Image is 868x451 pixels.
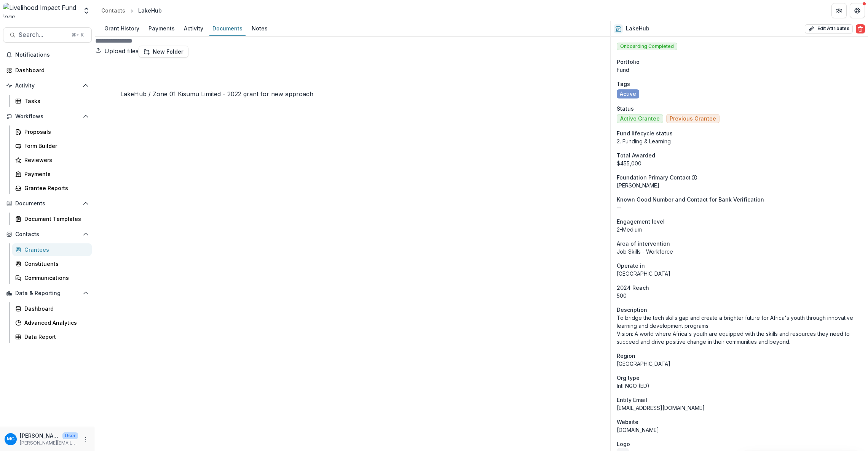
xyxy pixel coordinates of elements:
[617,195,764,203] span: Known Good Number and Contact for Bank Verification
[12,302,92,315] a: Dashboard
[12,168,92,180] a: Payments
[617,43,677,50] span: Onboarding Completed
[12,257,92,270] a: Constituents
[24,142,86,150] div: Form Builder
[3,3,78,18] img: Livelihood Impact Fund logo
[617,203,862,211] p: --
[24,319,86,327] div: Advanced Analytics
[98,5,128,16] a: Contacts
[24,128,86,136] div: Proposals
[617,240,670,248] span: Area of intervention
[831,3,847,18] button: Partners
[20,440,78,446] p: [PERSON_NAME][EMAIL_ADDRESS][DOMAIN_NAME]
[181,23,206,34] div: Activity
[3,64,92,76] a: Dashboard
[617,137,862,145] p: 2. Funding & Learning
[3,110,92,122] button: Open Workflows
[617,292,862,300] p: 500
[617,360,862,368] p: [GEOGRAPHIC_DATA]
[617,427,659,433] a: [DOMAIN_NAME]
[617,314,862,346] p: To bridge the tech skills gap and create a brighter future for Africa's youth through innovative ...
[617,105,634,113] span: Status
[24,97,86,105] div: Tasks
[3,287,92,299] button: Open Data & Reporting
[3,27,92,43] button: Search...
[12,330,92,343] a: Data Report
[24,156,86,164] div: Reviewers
[12,243,92,256] a: Grantees
[617,151,655,159] span: Total Awarded
[617,352,635,360] span: Region
[12,272,92,284] a: Communications
[3,79,92,92] button: Open Activity
[12,125,92,138] a: Proposals
[95,46,139,56] button: Upload files
[139,46,188,58] button: New Folder
[24,246,86,254] div: Grantees
[101,23,142,34] div: Grant History
[617,181,862,189] p: [PERSON_NAME]
[70,31,85,39] div: ⌘ + K
[850,3,865,18] button: Get Help
[856,24,865,33] button: Delete
[617,80,630,88] span: Tags
[24,184,86,192] div: Grantee Reports
[12,213,92,225] a: Document Templates
[617,404,862,412] div: [EMAIL_ADDRESS][DOMAIN_NAME]
[617,382,862,390] p: Intl NGO (ED)
[617,374,640,382] span: Org type
[101,6,125,14] div: Contacts
[617,306,647,314] span: Description
[209,23,246,34] div: Documents
[145,23,178,34] div: Payments
[138,6,162,14] div: LakeHub
[617,262,645,270] span: Operate in
[24,260,86,268] div: Constituents
[617,248,862,256] p: Job Skills - Workforce
[62,432,78,439] p: User
[12,182,92,194] a: Grantee Reports
[12,316,92,329] a: Advanced Analytics
[12,154,92,166] a: Reviewers
[805,24,853,33] button: Edit Attributes
[24,305,86,313] div: Dashboard
[145,21,178,36] a: Payments
[15,113,80,120] span: Workflows
[617,58,640,66] span: Portfolio
[3,228,92,240] button: Open Contacts
[12,95,92,107] a: Tasks
[15,66,86,74] div: Dashboard
[620,91,636,97] span: Active
[81,3,92,18] button: Open entity switcher
[617,218,665,225] span: Engagement level
[81,435,90,444] button: More
[15,200,80,207] span: Documents
[15,290,80,297] span: Data & Reporting
[617,284,649,292] span: 2024 Reach
[617,173,691,181] p: Foundation Primary Contact
[620,116,660,122] span: Active Grantee
[249,21,271,36] a: Notes
[617,440,630,448] span: Logo
[24,333,86,341] div: Data Report
[101,21,142,36] a: Grant History
[12,140,92,152] a: Form Builder
[617,396,647,404] span: Entity Email
[24,170,86,178] div: Payments
[15,52,89,58] span: Notifications
[15,231,80,238] span: Contacts
[617,418,638,426] span: Website
[670,116,716,122] span: Previous Grantee
[20,432,59,440] p: [PERSON_NAME]
[617,66,862,74] p: Fund
[626,25,649,32] h2: LakeHub
[24,274,86,282] div: Communications
[3,49,92,61] button: Notifications
[209,21,246,36] a: Documents
[3,197,92,210] button: Open Documents
[24,215,86,223] div: Document Templates
[617,225,862,233] p: 2-Medium
[15,83,80,89] span: Activity
[617,270,862,278] p: [GEOGRAPHIC_DATA]
[617,129,673,137] span: Fund lifecycle status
